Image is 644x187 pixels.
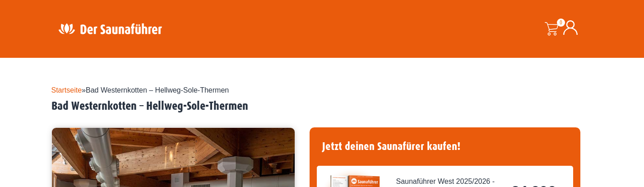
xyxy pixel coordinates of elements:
[51,99,593,113] h2: Bad Westernkotten – Hellweg-Sole-Thermen
[51,86,229,94] span: »
[557,19,565,27] span: 0
[86,86,229,94] span: Bad Westernkotten – Hellweg-Sole-Thermen
[51,86,82,94] a: Startseite
[317,135,573,159] h4: Jetzt deinen Saunafürer kaufen!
